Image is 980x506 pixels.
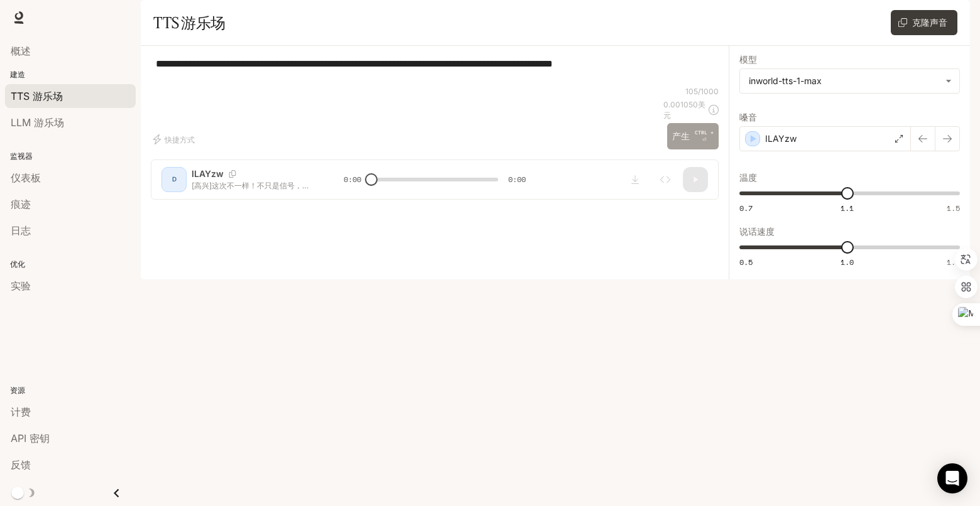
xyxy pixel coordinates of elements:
[947,257,960,267] font: 1.5
[947,203,960,213] font: 1.5
[667,123,719,149] button: 产生CTRL +⏎
[153,13,226,32] font: TTS 游乐场
[765,133,797,144] font: ILAYzw
[841,257,854,267] font: 1.0
[685,87,719,96] font: 105/1000
[672,131,690,141] font: 产生
[663,100,698,109] font: 0.001050
[739,257,753,267] font: 0.5
[663,100,705,120] font: 美元
[165,135,195,144] font: 快捷方式
[912,17,947,28] font: 克隆声音
[739,112,757,122] font: 嗓音
[841,203,854,213] font: 1.1
[702,137,707,143] font: ⏎
[739,172,757,183] font: 温度
[937,463,967,493] div: 打开 Intercom Messenger
[740,69,959,93] div: inworld-tts-1-max
[739,54,757,65] font: 模型
[891,10,957,35] button: 克隆声音
[749,75,822,86] font: inworld-tts-1-max
[739,226,775,237] font: 说话速度
[695,129,714,136] font: CTRL +
[739,203,753,213] font: 0.7
[151,129,200,149] button: 快捷方式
